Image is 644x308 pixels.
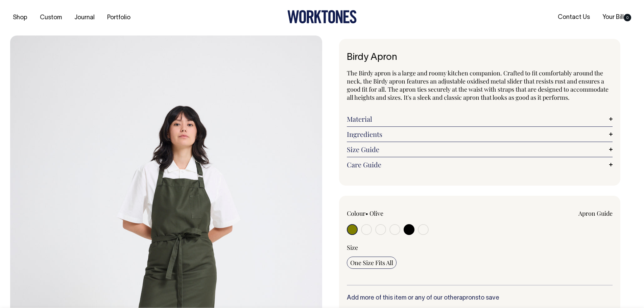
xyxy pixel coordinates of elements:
[459,295,478,301] a: aprons
[347,115,613,123] a: Material
[347,243,613,252] div: Size
[600,12,634,23] a: Your Bill0
[347,69,609,101] span: The Birdy apron is a large and roomy kitchen companion. Crafted to fit comfortably around the nec...
[72,12,97,23] a: Journal
[347,161,613,169] a: Care Guide
[369,209,383,217] label: Olive
[365,209,368,217] span: •
[347,209,453,217] div: Colour
[347,145,613,153] a: Size Guide
[347,52,613,63] h1: Birdy Apron
[624,14,631,21] span: 0
[578,209,613,217] a: Apron Guide
[37,12,65,23] a: Custom
[347,130,613,138] a: Ingredients
[347,295,613,302] h6: Add more of this item or any of our other to save
[555,12,593,23] a: Contact Us
[350,259,393,267] span: One Size Fits All
[104,12,133,23] a: Portfolio
[347,257,397,269] input: One Size Fits All
[10,12,30,23] a: Shop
